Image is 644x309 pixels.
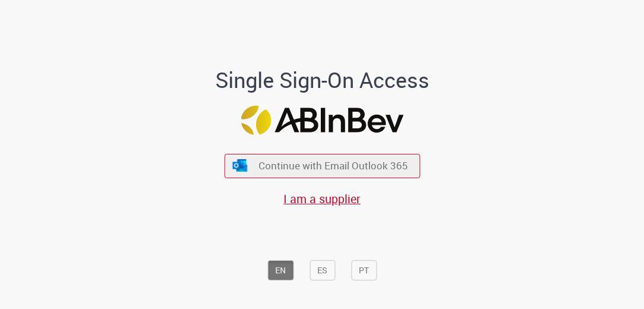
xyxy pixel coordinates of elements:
h1: Single Sign-On Access [187,68,457,92]
button: ícone Azure/Microsoft 360 Continue with Email Outlook 365 [224,154,420,178]
button: ES [310,260,335,280]
span: Continue with Email Outlook 365 [259,159,408,173]
button: PT [351,260,377,280]
a: I am a supplier [283,191,361,207]
img: ícone Azure/Microsoft 360 [232,159,248,172]
button: EN [267,260,294,280]
img: Logo ABInBev [241,106,403,135]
